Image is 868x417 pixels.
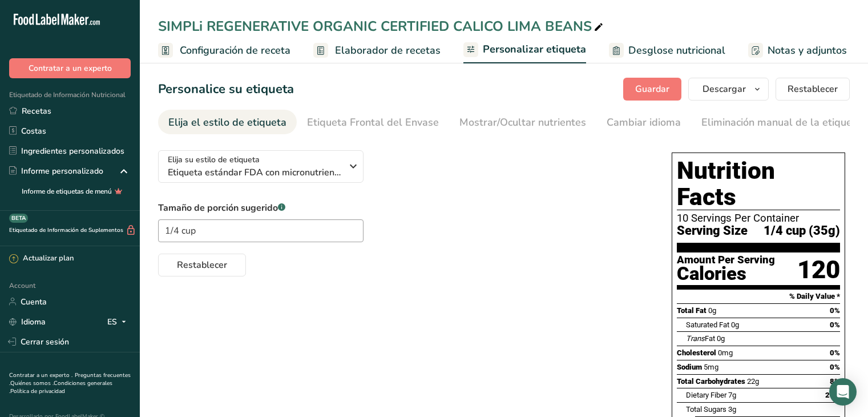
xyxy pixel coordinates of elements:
span: Cholesterol [677,348,716,357]
span: Restablecer [788,82,838,96]
span: 0% [830,348,840,357]
span: Total Fat [677,306,706,315]
span: Notas y adjuntos [768,43,847,58]
button: Restablecer [158,254,246,276]
span: 1/4 cup (35g) [764,224,840,238]
div: BETA [9,214,28,223]
div: 120 [797,255,840,285]
div: Amount Per Serving [677,255,775,266]
span: Serving Size [677,224,748,238]
span: Configuración de receta [180,43,290,58]
div: Actualizar plan [9,253,74,264]
span: 5mg [704,363,718,371]
span: Restablecer [177,258,227,272]
button: Contratar a un experto [9,58,131,78]
span: 0% [830,320,840,329]
button: Restablecer [776,78,850,101]
span: Total Sugars [686,405,726,414]
span: Etiqueta estándar FDA con micronutrientes listados lado a lado [168,166,342,179]
div: SIMPLi REGENERATIVE ORGANIC CERTIFIED CALICO LIMA BEANS [158,16,605,37]
label: Tamaño de porción sugerido [158,201,364,215]
div: Elija el estilo de etiqueta [168,115,286,130]
span: Saturated Fat [686,320,729,329]
div: Mostrar/Ocultar nutrientes [459,115,586,130]
span: Elija su estilo de etiqueta [168,154,260,166]
a: Notas y adjuntos [748,38,847,63]
div: Open Intercom Messenger [829,378,857,406]
span: Sodium [677,363,702,371]
span: 22g [747,377,759,386]
button: Elija su estilo de etiqueta Etiqueta estándar FDA con micronutrientes listados lado a lado [158,150,364,183]
span: 0g [708,306,716,315]
div: Calories [677,266,775,282]
span: 3g [728,405,736,414]
span: Personalizar etiqueta [483,42,586,57]
span: Fat [686,334,715,343]
h1: Nutrition Facts [677,158,840,210]
div: Informe personalizado [9,165,103,177]
i: Trans [686,334,705,343]
a: Configuración de receta [158,38,290,63]
span: 0% [830,306,840,315]
a: Contratar a un experto . [9,371,72,379]
span: Descargar [703,82,746,96]
span: Guardar [635,82,669,96]
div: Etiqueta Frontal del Envase [307,115,439,130]
a: Idioma [9,312,46,332]
span: 7g [728,391,736,399]
a: Condiciones generales . [9,379,112,395]
span: Elaborador de recetas [335,43,441,58]
span: Dietary Fiber [686,391,726,399]
span: Desglose nutricional [628,43,725,58]
a: Política de privacidad [10,387,65,395]
button: Descargar [688,78,769,101]
a: Elaborador de recetas [313,38,441,63]
a: Personalizar etiqueta [463,37,586,64]
span: Total Carbohydrates [677,377,745,386]
div: Cambiar idioma [607,115,681,130]
section: % Daily Value * [677,290,840,303]
a: Quiénes somos . [10,379,54,387]
button: Guardar [623,78,681,101]
div: 10 Servings Per Container [677,212,840,224]
span: 0mg [718,348,733,357]
a: Preguntas frecuentes . [9,371,131,387]
h1: Personalice su etiqueta [158,80,294,99]
span: 24% [825,391,840,399]
a: Desglose nutricional [609,38,725,63]
span: 0% [830,363,840,371]
span: 0g [731,320,739,329]
div: ES [107,315,131,328]
span: 8% [830,377,840,386]
span: 0g [717,334,725,343]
